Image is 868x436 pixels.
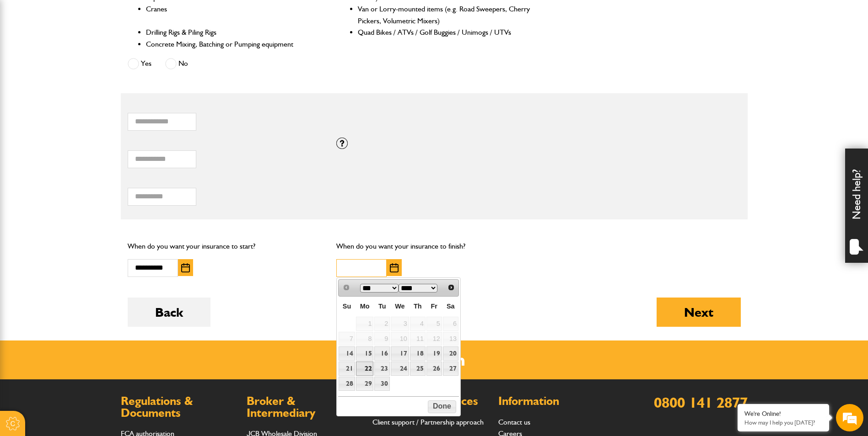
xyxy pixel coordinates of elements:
[124,282,166,294] em: Start Chat
[165,58,188,69] label: No
[146,27,319,38] li: Drilling Rigs & Piling Rigs
[12,112,167,132] input: Enter your email address
[426,346,442,361] a: 19
[146,3,319,27] li: Cranes
[358,27,531,38] li: Quad Bikes / ATVs / Golf Buggies / Unimogs / UTVs
[447,284,455,291] span: Next
[374,346,390,361] a: 16
[654,393,748,411] a: 0800 141 2877
[356,362,374,376] a: 22
[12,138,167,159] input: Enter your phone number
[410,346,426,361] a: 18
[336,240,532,252] p: When do you want your insurance to finish?
[378,303,386,310] span: Tuesday
[498,418,530,426] a: Contact us
[128,58,151,69] label: Yes
[358,3,531,27] li: Van or Lorry-mounted items (e.g. Road Sweepers, Cherry Pickers, Volumetric Mixers)
[744,410,822,418] div: We're Online!
[395,303,404,310] span: Wednesday
[356,346,374,361] a: 15
[444,281,458,294] a: Next
[12,85,167,105] input: Enter your last name
[431,303,437,310] span: Friday
[146,38,319,50] li: Concrete Mixing, Batching or Pumping equipment
[443,362,458,376] a: 27
[247,395,363,419] h2: Broker & Intermediary
[12,165,167,274] textarea: Type your message and hit 'Enter'
[128,298,210,327] button: Back
[498,395,615,407] h2: Information
[391,346,409,361] a: 17
[414,303,422,310] span: Thursday
[339,346,355,361] a: 14
[339,377,355,391] a: 28
[16,51,38,64] img: d_20077148190_company_1631870298795_20077148190
[360,303,370,310] span: Monday
[426,362,442,376] a: 26
[339,362,355,376] a: 21
[121,395,237,419] h2: Regulations & Documents
[150,5,172,27] div: Minimize live chat window
[372,418,484,426] a: Client support / Partnership approach
[845,149,868,263] div: Need help?
[343,303,351,310] span: Sunday
[356,377,374,391] a: 29
[48,51,154,63] div: Chat with us now
[657,298,741,327] button: Next
[374,377,390,391] a: 30
[428,400,456,413] button: Done
[410,362,426,376] a: 25
[443,346,458,361] a: 20
[181,263,190,272] img: Choose date
[391,362,409,376] a: 24
[390,263,399,272] img: Choose date
[374,362,390,376] a: 23
[744,419,822,426] p: How may I help you today?
[447,303,455,310] span: Saturday
[128,240,323,252] p: When do you want your insurance to start?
